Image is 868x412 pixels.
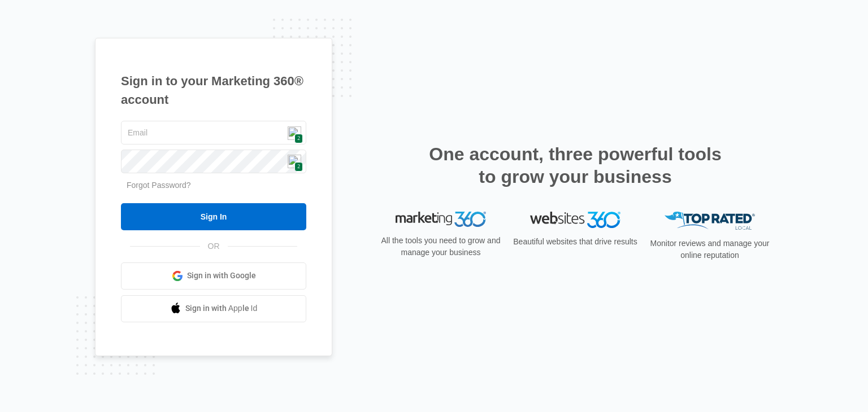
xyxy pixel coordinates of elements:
[530,212,620,228] img: Websites 360
[121,72,306,109] h1: Sign in to your Marketing 360® account
[426,143,725,188] h2: One account, three powerful tools to grow your business
[127,181,191,190] a: Forgot Password?
[121,203,306,230] input: Sign In
[294,162,303,172] span: 2
[294,134,303,143] span: 2
[512,236,639,248] p: Beautiful websites that drive results
[200,240,228,252] span: OR
[187,270,256,282] span: Sign in with Google
[121,295,306,322] a: Sign in with Apple Id
[288,126,301,140] img: npw-badge-icon.svg
[288,155,301,168] img: npw-badge-icon.svg
[646,238,773,261] p: Monitor reviews and manage your online reputation
[121,121,306,144] input: Email
[185,303,258,314] span: Sign in with Apple Id
[121,262,306,290] a: Sign in with Google
[377,235,504,258] p: All the tools you need to grow and manage your business
[665,212,755,230] img: Top Rated Local
[396,212,486,227] img: Marketing 360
